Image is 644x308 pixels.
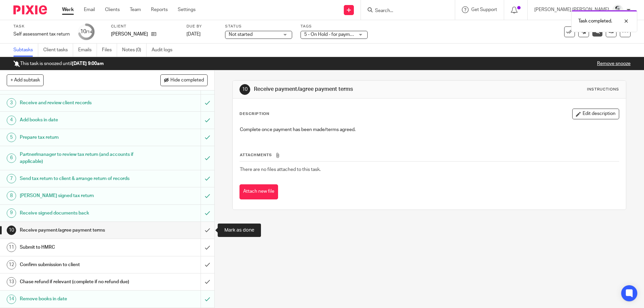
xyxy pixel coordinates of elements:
[301,24,368,29] label: Tags
[7,174,16,183] div: 7
[13,24,70,29] label: Task
[7,116,16,125] div: 4
[20,149,136,167] h1: Partner/manager to review tax return (and accounts if applicable)
[152,44,177,57] a: Audit logs
[86,30,92,34] small: /14
[20,174,136,184] h1: Send tax return to client & arrange return of records
[7,208,16,218] div: 9
[20,115,136,125] h1: Add books in date
[229,32,253,37] span: Not started
[20,208,136,218] h1: Receive signed documents back
[7,153,16,163] div: 6
[254,86,444,93] h1: Receive payment/agree payment terms
[7,226,16,235] div: 10
[13,44,38,57] a: Subtasks
[240,126,619,133] p: Complete once payment has been made/terms agreed.
[20,242,136,252] h1: Submit to HMRC
[122,44,147,57] a: Notes (0)
[304,32,389,37] span: 5 - On Hold - for payment/client approval
[78,44,97,57] a: Emails
[7,295,16,304] div: 14
[80,28,92,36] div: 10
[20,294,136,304] h1: Remove books in date
[7,191,16,200] div: 8
[7,133,16,142] div: 5
[20,191,136,201] h1: [PERSON_NAME] signed tax return
[7,74,44,86] button: + Add subtask
[240,153,272,157] span: Attachments
[578,18,612,24] p: Task completed.
[240,167,321,172] span: There are no files attached to this task.
[20,132,136,142] h1: Prepare tax return
[239,111,269,117] p: Description
[20,98,136,108] h1: Receive and review client records
[62,6,74,13] a: Work
[151,6,168,13] a: Reports
[102,44,117,57] a: Files
[43,44,73,57] a: Client tasks
[13,31,70,38] div: Self assessment tax return
[170,78,204,83] span: Hide completed
[13,60,104,67] p: This task is snoozed until
[597,61,631,66] a: Remove snooze
[239,184,278,199] button: Attach new file
[239,84,250,95] div: 10
[20,225,136,235] h1: Receive payment/agree payment terms
[20,277,136,287] h1: Chase refund if relevant (complete if no refund due)
[7,260,16,269] div: 12
[72,61,104,66] b: [DATE] 9:00am
[7,98,16,108] div: 3
[84,6,95,13] a: Email
[130,6,141,13] a: Team
[186,32,201,37] span: [DATE]
[7,243,16,252] div: 11
[7,277,16,287] div: 13
[186,24,217,29] label: Due by
[572,109,619,119] button: Edit description
[13,5,47,14] img: Pixie
[587,87,619,92] div: Instructions
[612,5,623,15] img: Mass_2025.jpg
[111,31,148,38] p: [PERSON_NAME]
[160,74,208,86] button: Hide completed
[178,6,196,13] a: Settings
[225,24,292,29] label: Status
[111,24,178,29] label: Client
[20,260,136,270] h1: Confirm submission to client
[105,6,120,13] a: Clients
